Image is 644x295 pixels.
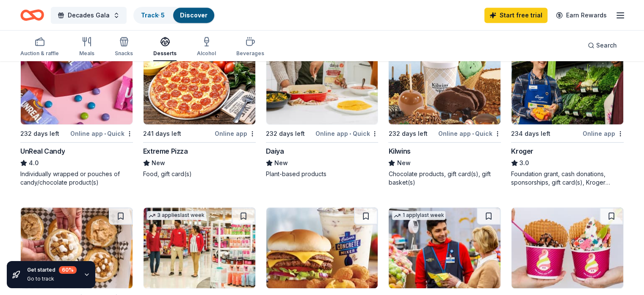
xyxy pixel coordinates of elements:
[315,128,378,139] div: Online app Quick
[144,44,255,124] img: Image for Extreme Pizza
[266,170,379,178] div: Plant-based products
[266,43,379,178] a: Image for Daiya232 days leftOnline app•QuickDaiyaNewPlant-based products
[392,211,445,220] div: 1 apply last week
[27,275,77,282] div: Go to track
[511,44,623,124] img: Image for Kroger
[141,11,165,19] a: Track· 5
[59,266,77,274] div: 60 %
[197,33,216,61] button: Alcohol
[27,266,77,274] div: Get started
[511,208,623,288] img: Image for Menchie's Frozen Yogurt
[153,33,177,61] button: Desserts
[266,44,378,124] img: Image for Daiya
[20,129,59,139] div: 232 days left
[20,170,133,187] div: Individually wrapped or pouches of candy/chocolate product(s)
[397,158,410,168] span: New
[144,208,255,288] img: Image for Target
[511,129,550,139] div: 234 days left
[389,44,500,124] img: Image for Kilwins
[266,146,284,156] div: Daiya
[70,128,133,139] div: Online app Quick
[143,146,188,156] div: Extreme Pizza
[266,129,305,139] div: 232 days left
[152,158,165,168] span: New
[143,43,256,178] a: Image for Extreme Pizza241 days leftOnline appExtreme PizzaNewFood, gift card(s)
[551,8,612,23] a: Earn Rewards
[520,158,529,168] span: 3.0
[484,8,547,23] a: Start free trial
[115,33,133,61] button: Snacks
[472,130,474,137] span: •
[147,211,206,220] div: 3 applies last week
[29,158,39,168] span: 4.0
[133,7,215,24] button: Track· 5Discover
[236,33,264,61] button: Beverages
[20,33,59,61] button: Auction & raffle
[389,208,500,288] img: Image for Walmart
[511,170,624,187] div: Foundation grant, cash donations, sponsorships, gift card(s), Kroger products
[583,128,624,139] div: Online app
[68,10,110,20] span: Decades Gala
[388,129,427,139] div: 232 days left
[20,146,65,156] div: UnReal Candy
[143,129,181,139] div: 241 days left
[115,50,133,57] div: Snacks
[79,50,94,57] div: Meals
[266,208,378,288] img: Image for Culver's
[349,130,351,137] span: •
[511,43,624,187] a: Image for Kroger2 applieslast week234 days leftOnline appKroger3.0Foundation grant, cash donation...
[153,50,177,57] div: Desserts
[236,50,264,57] div: Beverages
[581,37,624,54] button: Search
[51,7,127,24] button: Decades Gala
[511,146,533,156] div: Kroger
[21,208,133,288] img: Image for Cinnaholic
[20,5,44,25] a: Home
[104,130,106,137] span: •
[388,170,501,187] div: Chocolate products, gift card(s), gift basket(s)
[596,40,617,51] span: Search
[143,170,256,178] div: Food, gift card(s)
[388,146,410,156] div: Kilwins
[20,50,59,57] div: Auction & raffle
[180,11,207,19] a: Discover
[388,43,501,187] a: Image for Kilwins5 applieslast week232 days leftOnline app•QuickKilwinsNewChocolate products, gif...
[79,33,94,61] button: Meals
[197,50,216,57] div: Alcohol
[438,128,501,139] div: Online app Quick
[20,43,133,187] a: Image for UnReal Candy6 applieslast week232 days leftOnline app•QuickUnReal Candy4.0Individually ...
[274,158,288,168] span: New
[21,44,133,124] img: Image for UnReal Candy
[215,128,256,139] div: Online app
